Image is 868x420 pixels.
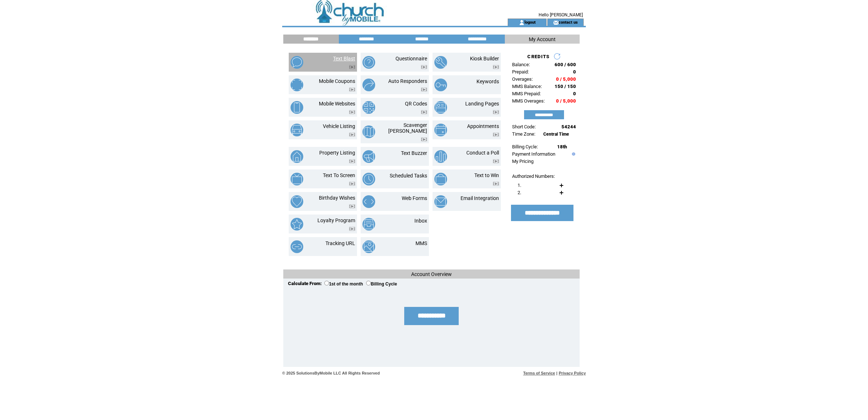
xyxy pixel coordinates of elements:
[362,240,375,253] img: mms.png
[512,131,535,137] span: Time Zone:
[573,91,576,96] span: 0
[362,125,375,138] img: scavenger-hunt.png
[349,159,355,163] img: video.png
[323,172,355,178] a: Text To Screen
[366,281,371,285] input: Billing Cycle
[557,144,567,149] span: 18th
[512,173,555,179] span: Authorized Numbers:
[282,371,380,375] span: © 2025 SolutionsByMobile LLC All Rights Reserved
[388,122,427,134] a: Scavenger [PERSON_NAME]
[518,183,521,188] span: 1.
[465,101,499,107] a: Landing Pages
[323,123,355,129] a: Vehicle Listing
[434,150,447,163] img: conduct-a-poll.png
[291,79,303,91] img: mobile-coupons.png
[512,159,534,164] a: My Pricing
[527,54,549,59] span: CREDITS
[466,150,499,156] a: Conduct a Poll
[362,173,375,185] img: scheduled-tasks.png
[291,101,303,114] img: mobile-websites.png
[411,271,452,277] span: Account Overview
[362,56,375,69] img: questionnaire.png
[493,133,499,137] img: video.png
[559,371,586,375] a: Privacy Policy
[421,137,427,141] img: video.png
[421,110,427,114] img: video.png
[493,182,499,186] img: video.png
[388,78,427,84] a: Auto Responders
[349,182,355,186] img: video.png
[518,190,521,195] span: 2.
[561,124,576,129] span: 54244
[539,12,583,17] span: Hello [PERSON_NAME]
[573,69,576,75] span: 0
[319,195,355,201] a: Birthday Wishes
[396,56,427,61] a: Questionnaire
[324,281,329,285] input: 1st of the month
[493,65,499,69] img: video.png
[512,62,530,67] span: Balance:
[493,110,499,114] img: video.png
[362,218,375,231] img: inbox.png
[523,371,555,375] a: Terms of Service
[319,78,355,84] a: Mobile Coupons
[291,124,303,136] img: vehicle-listing.png
[349,204,355,208] img: video.png
[543,132,569,137] span: Central Time
[349,227,355,231] img: video.png
[512,69,529,75] span: Prepaid:
[467,123,499,129] a: Appointments
[421,65,427,69] img: video.png
[476,79,499,84] a: Keywords
[291,195,303,208] img: birthday-wishes.png
[349,133,355,137] img: video.png
[324,281,363,287] label: 1st of the month
[291,240,303,253] img: tracking-url.png
[291,56,303,69] img: text-blast.png
[291,218,303,231] img: loyalty-program.png
[434,195,447,208] img: email-integration.png
[401,150,427,156] a: Text Buzzer
[366,281,397,287] label: Billing Cycle
[555,84,576,89] span: 150 / 150
[512,144,538,149] span: Billing Cycle:
[524,20,536,24] a: logout
[474,172,499,178] a: Text to Win
[291,150,303,163] img: property-listing.png
[415,240,427,246] a: MMS
[512,98,545,104] span: MMS Overages:
[325,240,355,246] a: Tracking URL
[570,152,575,156] img: help.gif
[291,173,303,185] img: text-to-screen.png
[319,101,355,107] a: Mobile Websites
[434,56,447,69] img: kiosk-builder.png
[461,195,499,201] a: Email Integration
[333,56,355,61] a: Text Blast
[434,79,447,91] img: keywords.png
[556,371,557,375] span: |
[555,62,576,67] span: 600 / 600
[556,76,576,82] span: 0 / 5,000
[512,124,536,129] span: Short Code:
[434,124,447,136] img: appointments.png
[349,88,355,92] img: video.png
[512,76,533,82] span: Overages:
[390,173,427,179] a: Scheduled Tasks
[319,150,355,156] a: Property Listing
[349,65,355,69] img: video.png
[529,36,556,42] span: My Account
[512,84,542,89] span: MMS Balance:
[493,159,499,163] img: video.png
[434,101,447,114] img: landing-pages.png
[405,101,427,107] a: QR Codes
[349,110,355,114] img: video.png
[362,79,375,91] img: auto-responders.png
[421,88,427,92] img: video.png
[519,20,524,25] img: account_icon.gif
[434,173,447,185] img: text-to-win.png
[556,98,576,104] span: 0 / 5,000
[362,195,375,208] img: web-forms.png
[288,281,322,286] span: Calculate From:
[317,217,355,223] a: Loyalty Program
[553,20,559,25] img: contact_us_icon.gif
